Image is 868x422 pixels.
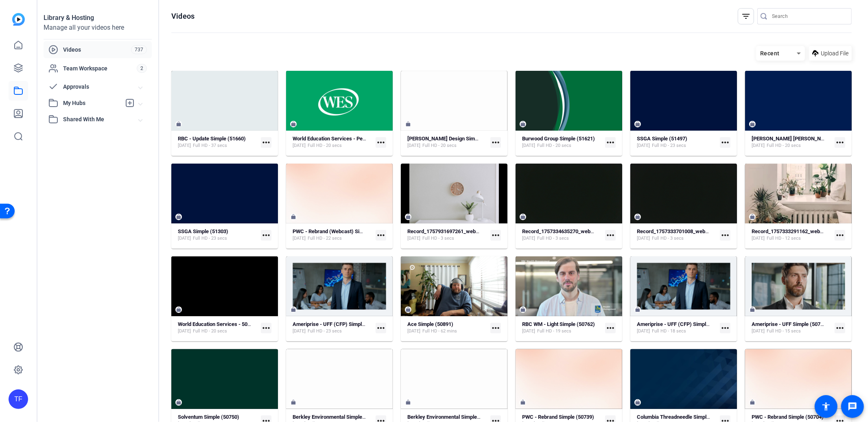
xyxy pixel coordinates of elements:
[835,230,845,241] mat-icon: more_horiz
[605,137,616,148] mat-icon: more_horiz
[44,111,152,127] mat-expansion-panel-header: Shared With Me
[522,142,535,149] span: [DATE]
[848,402,857,411] mat-icon: message
[809,46,852,61] button: Upload File
[293,235,306,242] span: [DATE]
[605,323,616,333] mat-icon: more_horiz
[178,328,191,335] span: [DATE]
[772,11,845,21] input: Search
[522,136,602,149] a: Burwood Group Simple (51621)[DATE]Full HD - 20 secs
[652,142,686,149] span: Full HD - 23 secs
[720,323,730,333] mat-icon: more_horiz
[44,79,152,95] mat-expansion-panel-header: Approvals
[261,230,271,241] mat-icon: more_horiz
[293,414,382,420] strong: Berkley Environmental Simple (50747)
[835,137,845,148] mat-icon: more_horiz
[293,136,372,149] a: World Education Services - Peer Perspective Simple (51652)[DATE]Full HD - 20 secs
[171,11,195,21] h1: Videos
[407,142,420,149] span: [DATE]
[752,321,831,335] a: Ameriprise - UFF Simple (50758)[DATE]Full HD - 15 secs
[407,235,420,242] span: [DATE]
[752,228,830,234] strong: Record_1757333291162_webcam
[522,321,602,335] a: RBC WM - Light Simple (50762)[DATE]Full HD - 19 secs
[522,414,594,420] strong: PWC - Rebrand Simple (50739)
[131,45,147,54] span: 737
[178,321,299,327] strong: World Education Services - 50 Years Simple (51089)
[407,321,487,335] a: Ace Simple (50891)[DATE]Full HD - 62 mins
[293,328,306,335] span: [DATE]
[293,321,384,327] strong: Ameriprise - UFF (CFP) Simple (50953)
[522,228,601,234] strong: Record_1757334635270_webcam
[752,136,831,149] a: [PERSON_NAME] [PERSON_NAME] (New) Simple (51427)[DATE]Full HD - 20 secs
[522,136,595,142] strong: Burwood Group Simple (51621)
[137,64,147,73] span: 2
[490,230,501,241] mat-icon: more_horiz
[522,235,535,242] span: [DATE]
[522,228,602,242] a: Record_1757334635270_webcam[DATE]Full HD - 3 secs
[767,328,801,335] span: Full HD - 15 secs
[12,13,25,26] img: blue-gradient.svg
[178,414,239,420] strong: Solventum Simple (50750)
[44,13,152,23] div: Library & Hosting
[293,321,372,335] a: Ameriprise - UFF (CFP) Simple (50953)[DATE]Full HD - 23 secs
[752,235,765,242] span: [DATE]
[193,142,227,149] span: Full HD - 37 secs
[752,142,765,149] span: [DATE]
[652,328,686,335] span: Full HD - 18 secs
[637,321,717,335] a: Ameriprise - UFF (CFP) Simple (50759)[DATE]Full HD - 18 secs
[637,235,650,242] span: [DATE]
[376,230,386,241] mat-icon: more_horiz
[821,49,848,58] span: Upload File
[293,228,390,234] strong: PWC - Rebrand (Webcast) Simple (51327)
[422,235,454,242] span: Full HD - 3 secs
[178,136,258,149] a: RBC - Update Simple (51660)[DATE]Full HD - 37 secs
[537,328,571,335] span: Full HD - 19 secs
[637,228,715,234] strong: Record_1757333701008_webcam
[9,389,28,409] div: TF
[422,142,457,149] span: Full HD - 20 secs
[308,328,342,335] span: Full HD - 23 secs
[537,142,571,149] span: Full HD - 20 secs
[293,136,433,142] strong: World Education Services - Peer Perspective Simple (51652)
[308,235,342,242] span: Full HD - 22 secs
[637,136,687,142] strong: SSGA Simple (51497)
[407,136,501,142] strong: [PERSON_NAME] Design Simple (51623)
[652,235,684,242] span: Full HD - 3 secs
[741,11,751,21] mat-icon: filter_list
[63,64,137,72] span: Team Workspace
[720,137,730,148] mat-icon: more_horiz
[637,142,650,149] span: [DATE]
[261,137,271,148] mat-icon: more_horiz
[752,414,824,420] strong: PWC - Rebrand Simple (50704)
[376,323,386,333] mat-icon: more_horiz
[63,46,131,54] span: Videos
[407,228,486,234] strong: Record_1757931697261_webcam
[637,228,717,242] a: Record_1757333701008_webcam[DATE]Full HD - 3 secs
[63,83,139,91] span: Approvals
[63,115,139,124] span: Shared With Me
[767,235,801,242] span: Full HD - 12 secs
[178,228,258,242] a: SSGA Simple (51303)[DATE]Full HD - 23 secs
[376,137,386,148] mat-icon: more_horiz
[407,321,453,327] strong: Ace Simple (50891)
[407,414,496,420] strong: Berkley Environmental Simple (50746)
[407,228,487,242] a: Record_1757931697261_webcam[DATE]Full HD - 3 secs
[178,235,191,242] span: [DATE]
[293,228,372,242] a: PWC - Rebrand (Webcast) Simple (51327)[DATE]Full HD - 22 secs
[637,136,717,149] a: SSGA Simple (51497)[DATE]Full HD - 23 secs
[720,230,730,241] mat-icon: more_horiz
[422,328,457,335] span: Full HD - 62 mins
[178,321,258,335] a: World Education Services - 50 Years Simple (51089)[DATE]Full HD - 20 secs
[752,228,831,242] a: Record_1757333291162_webcam[DATE]Full HD - 12 secs
[44,95,152,111] mat-expansion-panel-header: My Hubs
[193,235,227,242] span: Full HD - 23 secs
[637,321,728,327] strong: Ameriprise - UFF (CFP) Simple (50759)
[293,142,306,149] span: [DATE]
[407,328,420,335] span: [DATE]
[637,414,729,420] strong: Columbia Threadneedle Simple (50716)
[178,228,228,234] strong: SSGA Simple (51303)
[537,235,569,242] span: Full HD - 3 secs
[835,323,845,333] mat-icon: more_horiz
[637,328,650,335] span: [DATE]
[407,136,487,149] a: [PERSON_NAME] Design Simple (51623)[DATE]Full HD - 20 secs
